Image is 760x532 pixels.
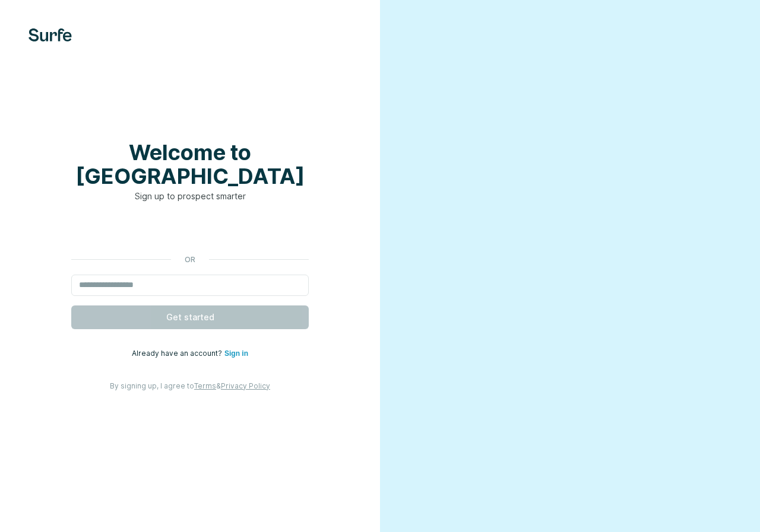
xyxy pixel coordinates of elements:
a: Privacy Policy [221,381,270,390]
span: Already have an account? [132,349,224,358]
img: Surfe's logo [28,28,72,42]
h1: Welcome to [GEOGRAPHIC_DATA] [71,141,309,188]
span: By signing up, I agree to & [110,381,270,390]
iframe: Sign in with Google Button [65,220,315,246]
p: or [171,254,209,265]
a: Terms [194,381,216,390]
p: Sign up to prospect smarter [71,190,309,202]
a: Sign in [224,349,248,358]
